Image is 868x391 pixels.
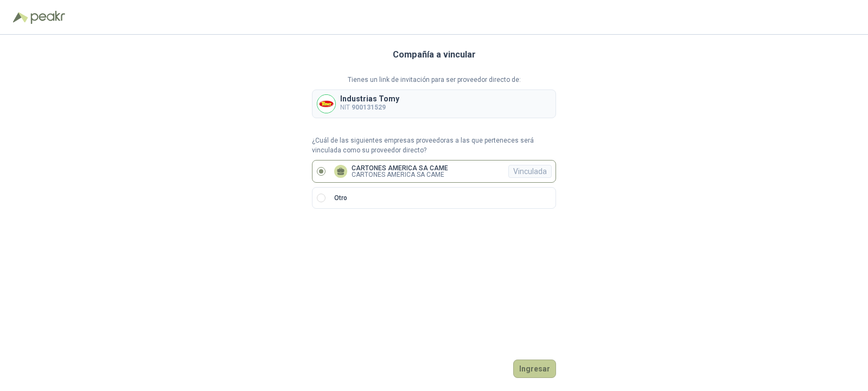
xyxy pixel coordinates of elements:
button: Ingresar [513,360,556,378]
img: Peakr [30,11,65,24]
p: ¿Cuál de las siguientes empresas proveedoras a las que perteneces será vinculada como su proveedo... [312,136,556,156]
b: 900131529 [352,104,386,111]
h3: Compañía a vincular [393,48,476,62]
div: Vinculada [508,165,552,178]
p: CARTONES AMERICA SA CAME [352,171,448,178]
img: Company Logo [317,95,335,113]
p: NIT [340,102,399,113]
p: Tienes un link de invitación para ser proveedor directo de: [312,75,556,85]
img: Logo [13,12,28,23]
p: Industrias Tomy [340,95,399,102]
p: Otro [334,193,347,203]
p: CARTONES AMERICA SA CAME [352,165,448,171]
